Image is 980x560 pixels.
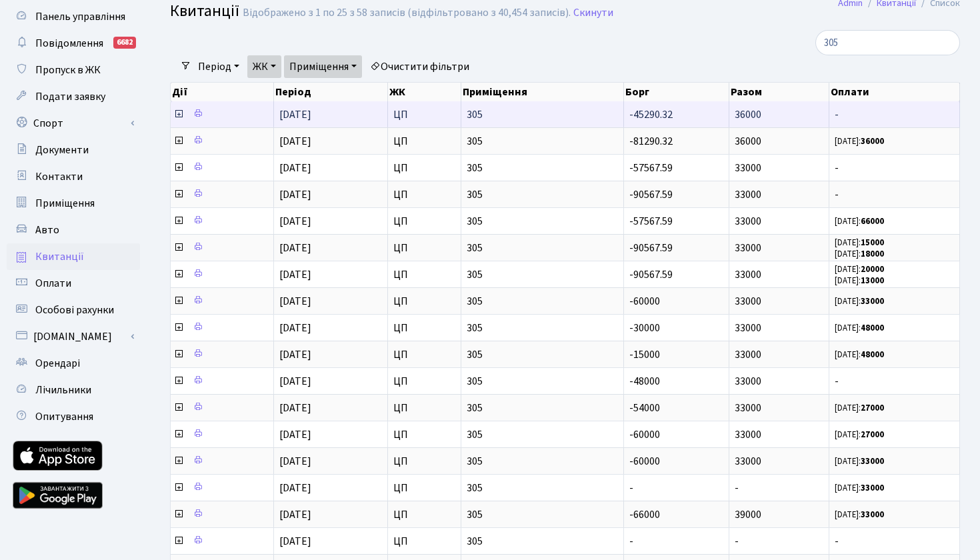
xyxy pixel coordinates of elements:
[467,243,618,253] span: 305
[629,214,673,229] span: -57567.59
[274,83,388,101] th: Період
[7,83,140,110] a: Подати заявку
[835,402,884,414] small: [DATE]:
[35,169,83,184] span: Контакти
[113,37,136,49] div: 6682
[835,189,954,200] span: -
[629,321,660,335] span: -30000
[835,248,884,260] small: [DATE]:
[629,481,633,495] span: -
[629,374,660,389] span: -48000
[467,109,618,120] span: 305
[7,3,140,30] a: Панель управління
[388,83,461,101] th: ЖК
[35,63,101,77] span: Пропуск в ЖК
[629,534,633,549] span: -
[393,189,455,200] span: ЦП
[835,295,884,307] small: [DATE]:
[629,134,673,149] span: -81290.32
[393,429,455,440] span: ЦП
[393,509,455,520] span: ЦП
[467,349,618,360] span: 305
[861,248,884,260] b: 18000
[393,376,455,387] span: ЦП
[393,163,455,173] span: ЦП
[835,237,884,249] small: [DATE]:
[629,187,673,202] span: -90567.59
[735,267,761,282] span: 33000
[279,374,311,389] span: [DATE]
[193,55,245,78] a: Період
[735,241,761,255] span: 33000
[393,403,455,413] span: ЦП
[7,270,140,297] a: Оплати
[279,347,311,362] span: [DATE]
[35,36,103,51] span: Повідомлення
[467,509,618,520] span: 305
[279,267,311,282] span: [DATE]
[835,536,954,547] span: -
[835,135,884,147] small: [DATE]:
[279,161,311,175] span: [DATE]
[861,295,884,307] b: 33000
[393,536,455,547] span: ЦП
[279,321,311,335] span: [DATE]
[735,134,761,149] span: 36000
[861,215,884,227] b: 66000
[393,349,455,360] span: ЦП
[861,263,884,275] b: 20000
[279,507,311,522] span: [DATE]
[861,322,884,334] b: 48000
[861,509,884,521] b: 33000
[467,323,618,333] span: 305
[735,427,761,442] span: 33000
[861,135,884,147] b: 36000
[7,217,140,243] a: Авто
[279,401,311,415] span: [DATE]
[7,110,140,137] a: Спорт
[393,269,455,280] span: ЦП
[735,507,761,522] span: 39000
[629,401,660,415] span: -54000
[829,83,960,101] th: Оплати
[467,163,618,173] span: 305
[629,454,660,469] span: -60000
[629,427,660,442] span: -60000
[467,269,618,280] span: 305
[35,409,93,424] span: Опитування
[279,481,311,495] span: [DATE]
[393,323,455,333] span: ЦП
[35,383,91,397] span: Лічильники
[467,456,618,467] span: 305
[861,349,884,361] b: 48000
[861,482,884,494] b: 33000
[7,323,140,350] a: [DOMAIN_NAME]
[735,321,761,335] span: 33000
[629,161,673,175] span: -57567.59
[467,136,618,147] span: 305
[629,107,673,122] span: -45290.32
[7,137,140,163] a: Документи
[279,454,311,469] span: [DATE]
[247,55,281,78] a: ЖК
[629,347,660,362] span: -15000
[735,374,761,389] span: 33000
[835,482,884,494] small: [DATE]:
[467,536,618,547] span: 305
[735,481,739,495] span: -
[393,216,455,227] span: ЦП
[393,136,455,147] span: ЦП
[279,214,311,229] span: [DATE]
[7,297,140,323] a: Особові рахунки
[835,163,954,173] span: -
[279,187,311,202] span: [DATE]
[365,55,475,78] a: Очистити фільтри
[35,249,84,264] span: Квитанції
[835,509,884,521] small: [DATE]:
[467,376,618,387] span: 305
[35,89,105,104] span: Подати заявку
[467,429,618,440] span: 305
[861,237,884,249] b: 15000
[243,7,571,19] div: Відображено з 1 по 25 з 58 записів (відфільтровано з 40,454 записів).
[629,294,660,309] span: -60000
